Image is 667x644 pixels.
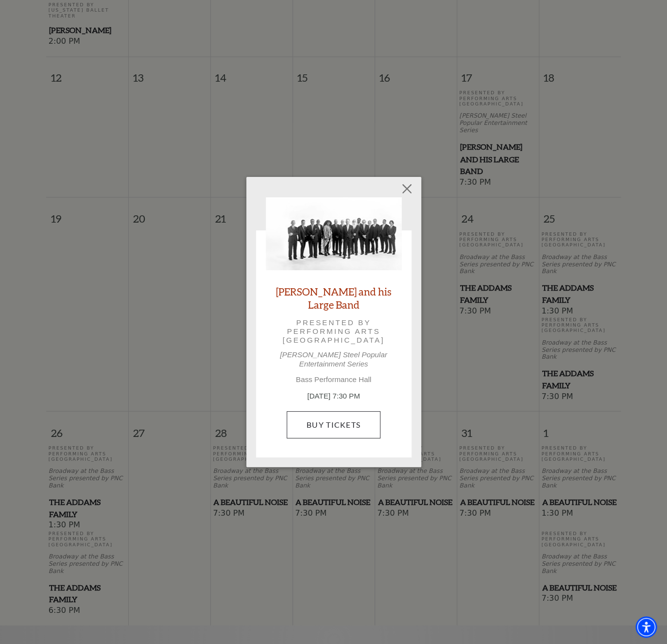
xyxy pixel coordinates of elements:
button: Close [397,179,416,198]
img: Lyle Lovett and his Large Band [266,197,402,270]
p: [PERSON_NAME] Steel Popular Entertainment Series [266,350,402,368]
p: [DATE] 7:30 PM [266,391,402,402]
p: Presented by Performing Arts [GEOGRAPHIC_DATA] [279,318,388,345]
a: Buy Tickets [287,411,380,438]
p: Bass Performance Hall [266,375,402,384]
div: Accessibility Menu [635,616,657,638]
a: [PERSON_NAME] and his Large Band [266,285,402,311]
